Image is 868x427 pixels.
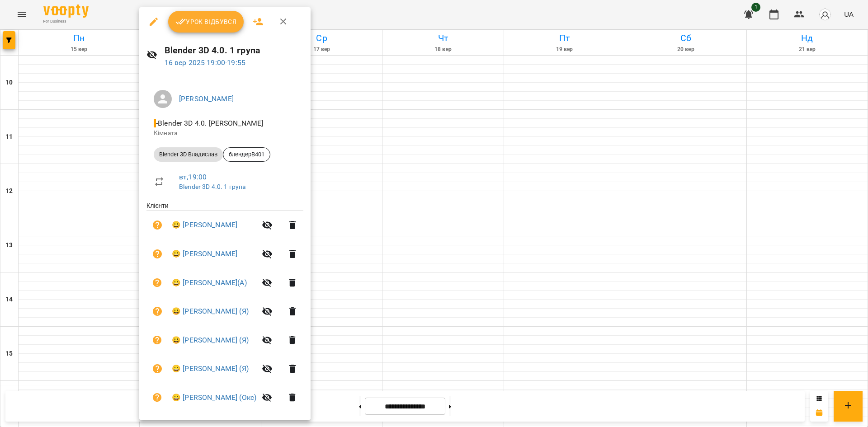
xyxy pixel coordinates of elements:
button: Візит ще не сплачено. Додати оплату? [146,387,168,408]
a: 😀 [PERSON_NAME] (Я) [172,306,249,317]
a: 😀 [PERSON_NAME] (Окс) [172,392,256,403]
a: 😀 [PERSON_NAME] [172,249,237,259]
a: [PERSON_NAME] [179,94,234,103]
span: блендерВ401 [223,150,270,159]
button: Візит ще не сплачено. Додати оплату? [146,329,168,351]
a: вт , 19:00 [179,173,207,181]
a: 😀 [PERSON_NAME](А) [172,277,247,288]
button: Візит ще не сплачено. Додати оплату? [146,272,168,294]
p: Кімната [154,129,296,138]
button: Візит ще не сплачено. Додати оплату? [146,300,168,322]
button: Візит ще не сплачено. Додати оплату? [146,214,168,236]
button: Урок відбувся [168,11,244,33]
a: Blender 3D 4.0. 1 група [179,183,245,190]
button: Візит ще не сплачено. Додати оплату? [146,358,168,380]
div: блендерВ401 [223,147,270,162]
a: 😀 [PERSON_NAME] [172,220,237,230]
button: Візит ще не сплачено. Додати оплату? [146,243,168,265]
span: Урок відбувся [175,16,237,27]
a: 😀 [PERSON_NAME] (Я) [172,335,249,346]
a: 😀 [PERSON_NAME] (Я) [172,363,249,374]
h6: Blender 3D 4.0. 1 група [165,43,303,57]
span: Blender 3D Владислав [154,150,223,159]
span: - Blender 3D 4.0. [PERSON_NAME] [154,119,265,127]
a: 16 вер 2025 19:00-19:55 [165,58,245,67]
